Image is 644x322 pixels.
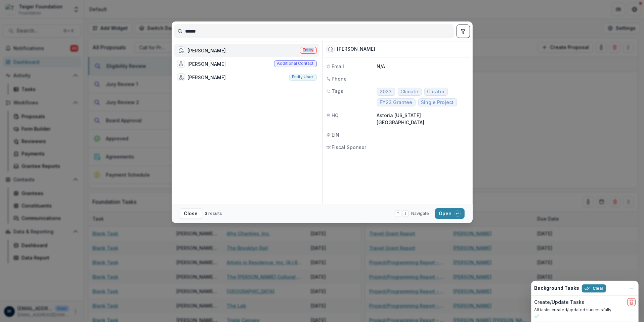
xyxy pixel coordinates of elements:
button: Open [435,208,465,219]
button: Clear [582,284,606,292]
p: Astoria [US_STATE] [GEOGRAPHIC_DATA] [377,112,469,126]
div: [PERSON_NAME] [188,47,226,54]
h2: Create/Update Tasks [534,300,584,305]
button: delete [628,298,636,306]
button: toggle filters [457,25,470,38]
div: [PERSON_NAME] [188,74,226,81]
span: Navigate [412,211,429,217]
p: N/A [377,63,469,70]
span: Tags [332,88,344,95]
div: [PERSON_NAME] [188,60,226,67]
span: HQ [332,112,339,119]
button: Dismiss [628,284,636,292]
span: 2023 [380,89,392,95]
span: EIN [332,131,340,138]
span: Fiscal Sponsor [332,144,367,151]
span: Entity user [292,75,314,79]
span: Climate [401,89,419,95]
div: [PERSON_NAME] [337,46,376,52]
p: All tasks created/updated successfully [534,307,636,313]
span: Curator [427,89,445,95]
h2: Background Tasks [534,285,579,291]
span: Single Project [421,100,454,105]
span: Phone [332,75,347,82]
span: results [209,211,222,216]
span: Email [332,63,344,70]
span: FY23 Grantee [380,100,413,105]
span: 3 [205,211,208,216]
button: Close [180,208,202,219]
span: Entity [303,48,314,52]
span: Additional contact [277,61,314,66]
